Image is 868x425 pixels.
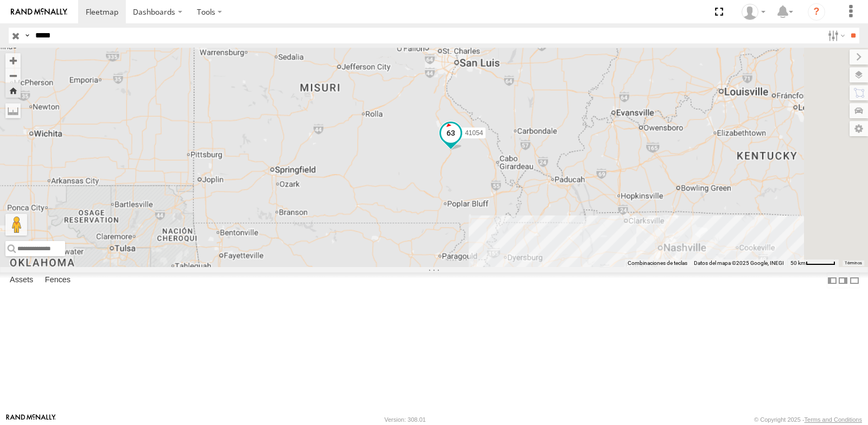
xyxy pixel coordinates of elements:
[5,214,27,236] button: Arrastra al hombrecito al mapa para abrir Street View
[754,416,862,423] div: © Copyright 2025 -
[787,259,839,267] button: Escala del mapa: 50 km por 51 píxeles
[824,28,847,43] label: Search Filter Options
[385,416,426,423] div: Version: 308.01
[790,260,806,266] span: 50 km
[738,4,769,20] div: Miguel Cantu
[850,121,868,136] label: Map Settings
[845,261,862,265] a: Términos (se abre en una nueva pestaña)
[694,260,784,266] span: Datos del mapa ©2025 Google, INEGI
[805,416,862,423] a: Terms and Conditions
[5,83,21,98] button: Zoom Home
[5,103,21,118] label: Measure
[6,414,56,425] a: Visit our Website
[5,68,21,83] button: Zoom out
[838,272,848,288] label: Dock Summary Table to the Right
[40,273,76,288] label: Fences
[849,272,860,288] label: Hide Summary Table
[4,273,39,288] label: Assets
[808,3,825,21] i: ?
[628,259,687,267] button: Combinaciones de teclas
[5,53,21,68] button: Zoom in
[23,28,31,43] label: Search Query
[11,8,67,16] img: rand-logo.svg
[465,129,483,137] span: 41054
[827,272,838,288] label: Dock Summary Table to the Left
